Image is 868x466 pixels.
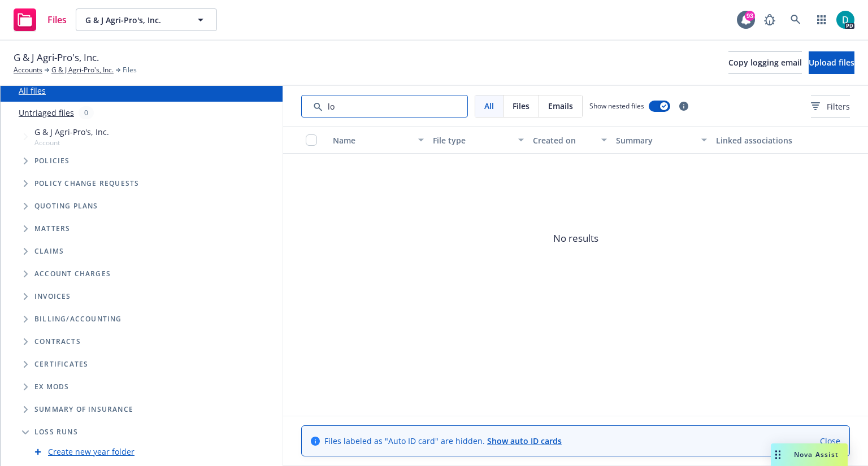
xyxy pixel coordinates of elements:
span: Quoting plans [34,203,98,210]
a: Search [784,8,807,31]
a: Switch app [810,8,833,31]
div: 93 [745,11,755,21]
span: Policy change requests [34,180,139,187]
img: photo [836,11,854,29]
div: Summary [616,134,695,146]
div: 0 [79,106,94,119]
span: Filters [811,101,850,112]
span: Loss Runs [34,429,78,435]
span: Files labeled as "Auto ID card" are hidden. [324,435,562,447]
span: Billing/Accounting [34,316,122,323]
button: Filters [811,95,850,117]
button: Linked associations [711,127,811,154]
span: Account [34,138,109,147]
a: All files [19,85,46,96]
a: Close [820,435,840,447]
span: Policies [34,158,70,164]
a: Untriaged files [19,107,74,119]
input: Search by keyword... [301,95,468,117]
span: Nova Assist [794,450,839,459]
span: Show nested files [589,101,644,111]
a: Create new year folder [48,446,134,458]
span: Claims [34,248,64,255]
span: Ex Mods [34,384,69,390]
div: Tree Example [1,124,283,308]
div: File type [433,134,511,146]
span: Contracts [34,338,81,345]
button: Name [328,127,428,154]
span: Files [123,65,137,75]
span: Summary of insurance [34,406,133,413]
span: Certificates [34,361,88,368]
span: All [484,100,494,112]
span: Filters [827,101,850,112]
span: Copy logging email [728,57,802,68]
span: G & J Agri-Pro's, Inc. [14,50,99,65]
span: G & J Agri-Pro's, Inc. [85,14,183,26]
span: Matters [34,225,70,232]
button: Copy logging email [728,51,802,74]
span: Account charges [34,271,111,277]
a: Show auto ID cards [487,435,562,446]
div: Linked associations [716,134,807,146]
div: Created on [533,134,594,146]
span: Upload files [809,57,854,68]
span: Files [47,15,67,24]
a: Report a Bug [758,8,781,31]
div: Drag to move [771,443,785,466]
span: Invoices [34,293,71,300]
a: Accounts [14,65,42,75]
span: No results [283,154,868,323]
button: File type [428,127,528,154]
button: Upload files [809,51,854,74]
span: Emails [548,100,573,112]
button: Summary [611,127,711,154]
div: Name [333,134,411,146]
button: G & J Agri-Pro's, Inc. [76,8,217,31]
span: G & J Agri-Pro's, Inc. [34,126,109,138]
a: G & J Agri-Pro's, Inc. [51,65,114,75]
button: Created on [528,127,611,154]
input: Select all [306,134,317,146]
span: Files [513,100,530,112]
button: Nova Assist [771,443,848,466]
a: Files [9,4,71,36]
